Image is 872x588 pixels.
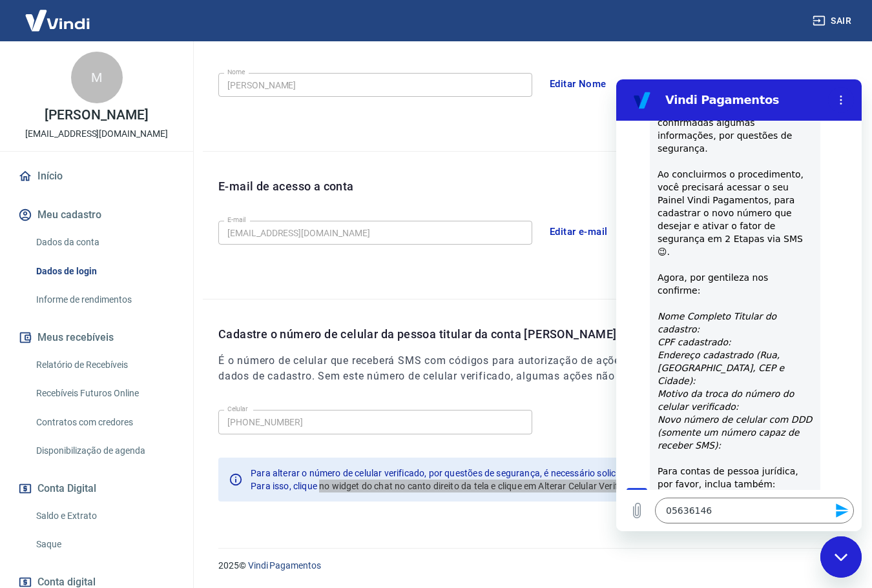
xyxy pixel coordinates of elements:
[71,52,123,103] div: M
[16,474,178,503] button: Conta Digital
[31,409,178,436] a: Contratos com credores
[41,258,115,268] i: CPF cadastrado:
[31,503,178,529] a: Saldo e Extrato
[8,418,34,444] button: Upload file
[31,352,178,378] a: Relatório de Recebíveis
[39,418,238,444] textarea: 05636146
[218,177,354,195] p: E-mail de acesso a conta
[31,287,178,313] a: Informe de rendimentos
[41,270,168,307] i: Endereço cadastrado (Rua, [GEOGRAPHIC_DATA], CEP e Cidade):
[251,468,783,478] span: Para alterar o número de celular verificado, por questões de segurança, é necessário solicitar di...
[41,232,160,255] i: Nome Completo Titular do cadastro:
[218,353,856,384] h6: É o número de celular que receberá SMS com códigos para autorização de ações específicas na conta...
[251,481,643,491] span: Para isso, clique no widget do chat no canto direito da tela e clique em Alterar Celular Verificado.
[218,325,856,343] p: Cadastre o número de celular da pessoa titular da conta [PERSON_NAME]
[16,323,178,352] button: Meus recebíveis
[41,309,178,332] i: Motivo da troca do número do celular verificado:
[25,127,168,141] p: [EMAIL_ADDRESS][DOMAIN_NAME]
[16,1,99,40] img: Vindi
[218,559,841,573] p: 2025 ©
[16,162,178,190] a: Início
[543,218,615,245] button: Editar e-mail
[31,531,178,558] a: Saque
[227,67,245,77] label: Nome
[248,560,321,571] a: Vindi Pagamentos
[31,258,178,285] a: Dados de login
[227,215,245,225] label: E-mail
[212,418,238,444] button: Send message
[227,404,248,414] label: Celular
[616,79,862,531] iframe: Messaging window
[31,229,178,256] a: Dados da conta
[45,108,148,122] p: [PERSON_NAME]
[810,9,856,33] button: Sair
[41,335,196,371] i: Novo número de celular com DDD (somente um número capaz de receber SMS):
[543,70,614,97] button: Editar Nome
[31,380,178,407] a: Recebíveis Futuros Online
[31,438,178,464] a: Disponibilização de agenda
[16,201,178,229] button: Meu cadastro
[820,536,862,578] iframe: Button to launch messaging window, conversation in progress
